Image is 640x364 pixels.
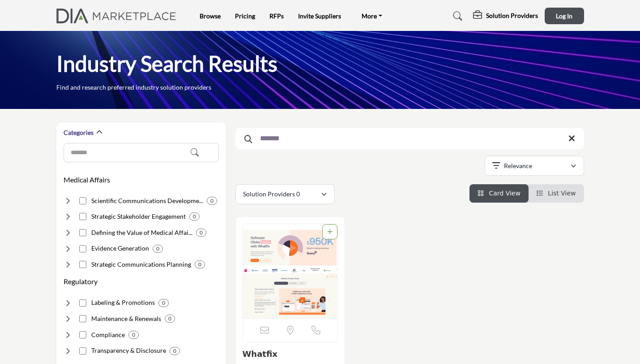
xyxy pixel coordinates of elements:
[168,316,171,322] b: 0
[355,10,388,22] a: More
[193,213,196,220] b: 0
[469,184,529,203] li: Card View
[537,190,576,197] a: View List
[235,184,335,204] button: Solution Providers 0
[91,228,192,237] h4: Defining the Value of Medical Affairs
[504,161,532,170] p: Relevance
[529,184,584,203] li: List View
[207,197,217,205] div: 0 Results For Scientific Communications Development
[243,349,338,359] h3: Whatfix
[444,9,468,23] a: Search
[210,198,213,204] b: 0
[243,190,300,199] p: Solution Providers 0
[79,197,86,204] input: Select Scientific Communications Development checkbox
[91,260,191,269] h4: Strategic Communications Planning: Developing publication plans demonstrating product benefits an...
[489,190,520,197] span: Card View
[79,299,86,307] input: Select Labeling & Promotions checkbox
[64,174,110,185] button: Medical Affairs
[556,12,572,20] span: Log In
[156,246,159,252] b: 0
[200,230,203,236] b: 0
[132,332,135,338] b: 0
[91,244,149,253] h4: Evidence Generation: Research to support clinical and economic value claims.
[243,224,338,318] img: Whatfix
[548,190,576,197] span: List View
[79,347,86,355] input: Select Transparency & Disclosure checkbox
[79,245,86,252] input: Select Evidence Generation checkbox
[486,12,538,20] h5: Solution Providers
[298,12,341,20] a: Invite Suppliers
[478,190,521,197] a: View Card
[243,224,338,318] a: Open Listing in new tab
[64,128,94,137] h2: Categories
[243,349,277,359] a: Whatfix
[485,156,584,176] button: Relevance
[79,213,86,220] input: Select Strategic Stakeholder Engagement checkbox
[91,346,166,355] h4: Transparency & Disclosure: Transparency & Disclosure
[198,261,201,268] b: 0
[91,196,203,205] h4: Scientific Communications Development: Creating scientific content showcasing clinical evidence.
[269,12,284,20] a: RFPs
[56,9,181,23] img: Site Logo
[153,245,163,253] div: 0 Results For Evidence Generation
[189,212,200,221] div: 0 Results For Strategic Stakeholder Engagement
[473,11,538,22] div: Solution Providers
[196,229,206,237] div: 0 Results For Defining the Value of Medical Affairs
[64,276,98,287] button: Regulatory
[235,128,584,149] input: Search Keyword
[158,299,169,307] div: 0 Results For Labeling & Promotions
[91,330,125,339] h4: Compliance: Local and global regulatory compliance.
[235,12,255,20] a: Pricing
[173,348,176,354] b: 0
[91,314,161,323] h4: Maintenance & Renewals: Maintaining marketing authorizations and safety reporting.
[56,50,277,78] h1: Industry Search Results
[200,12,221,20] a: Browse
[91,212,186,221] h4: Strategic Stakeholder Engagement: Interacting with key opinion leaders and advocacy partners.
[91,298,155,307] h4: Labeling & Promotions: Determining safe product use specifications and claims.
[79,315,86,322] input: Select Maintenance & Renewals checkbox
[165,315,175,323] div: 0 Results For Maintenance & Renewals
[128,331,139,339] div: 0 Results For Compliance
[56,83,211,92] p: Find and research preferred industry solution providers
[162,300,165,306] b: 0
[545,8,584,24] button: Log In
[170,347,180,355] div: 0 Results For Transparency & Disclosure
[79,229,86,236] input: Select Defining the Value of Medical Affairs checkbox
[195,260,205,269] div: 0 Results For Strategic Communications Planning
[64,143,219,162] input: Search Category
[79,331,86,338] input: Select Compliance checkbox
[327,228,333,235] a: Add To List
[79,261,86,268] input: Select Strategic Communications Planning checkbox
